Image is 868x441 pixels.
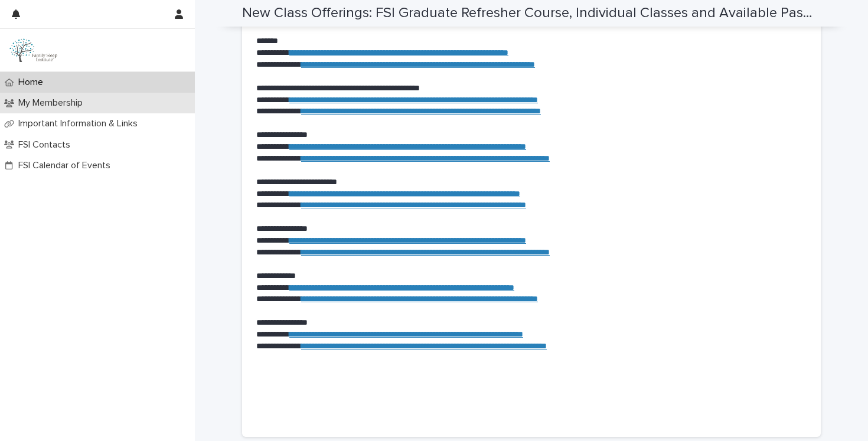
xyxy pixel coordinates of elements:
[14,160,120,171] p: FSI Calendar of Events
[9,38,59,62] img: clDnsA1tTUSw9F1EQwrE
[14,118,147,129] p: Important Information & Links
[14,97,92,109] p: My Membership
[14,139,80,151] p: FSI Contacts
[14,77,53,88] p: Home
[242,5,816,22] h2: New Class Offerings: FSI Graduate Refresher Course, Individual Classes and Available Past FSI CEC's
